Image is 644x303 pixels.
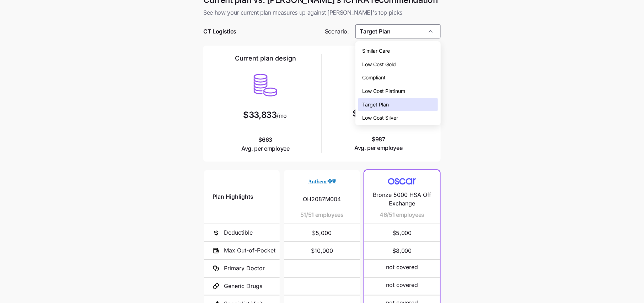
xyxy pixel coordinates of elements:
[373,242,431,259] span: $8,000
[293,242,351,259] span: $10,000
[224,264,265,273] span: Primary Doctor
[380,210,424,219] span: 46/51 employees
[353,109,387,118] span: $53,484
[293,224,351,241] span: $5,000
[224,246,275,255] span: Max Out-of-Pocket
[303,195,341,204] span: OH2087M004
[203,8,441,17] span: See how your current plan measures up against [PERSON_NAME]'s top picks
[363,74,386,82] span: Compliant
[308,174,336,188] img: Carrier
[373,224,431,241] span: $5,000
[386,281,418,289] span: not covered
[241,135,290,153] span: $663
[354,135,403,153] span: $987
[241,144,290,153] span: Avg. per employee
[363,101,389,109] span: Target Plan
[363,61,396,68] span: Low Cost Gold
[213,192,253,201] span: Plan Highlights
[300,210,344,219] span: 51/51 employees
[388,174,416,188] img: Carrier
[363,114,398,122] span: Low Cost Silver
[277,113,287,119] span: /mo
[203,27,236,36] span: CT Logistics
[363,47,390,55] span: Similar Care
[325,27,349,36] span: Scenario:
[354,143,403,152] span: Avg. per employee
[373,190,431,208] span: Bronze 5000 HSA Off Exchange
[235,54,296,63] h2: Current plan design
[224,228,253,237] span: Deductible
[386,263,418,272] span: not covered
[363,87,406,95] span: Low Cost Platinum
[224,282,262,291] span: Generic Drugs
[243,111,277,119] span: $33,833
